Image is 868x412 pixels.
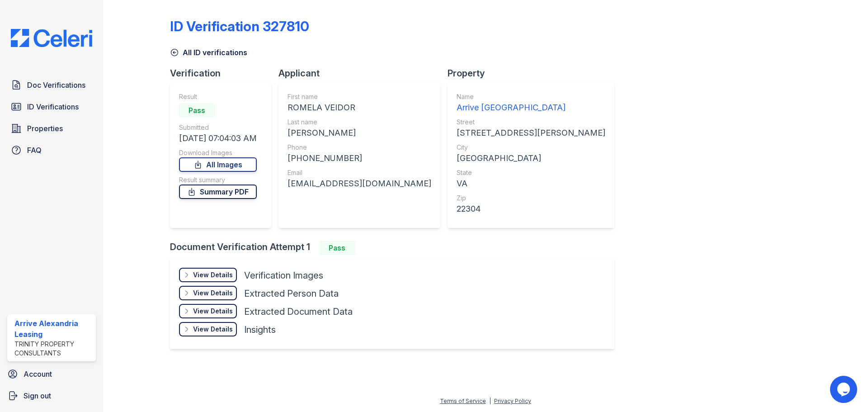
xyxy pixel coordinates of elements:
div: View Details [193,307,233,316]
div: Property [448,67,622,80]
span: Properties [27,123,63,134]
a: Properties [7,119,96,137]
div: [DATE] 07:04:03 AM [179,132,257,145]
div: Pass [319,241,355,255]
div: Arrive Alexandria Leasing [14,318,92,340]
a: Account [4,365,99,383]
div: [PHONE_NUMBER] [288,152,431,165]
a: Privacy Policy [494,398,531,404]
div: [GEOGRAPHIC_DATA] [457,152,605,165]
div: Street [457,118,605,127]
iframe: chat widget [830,376,859,403]
div: City [457,143,605,152]
div: 22304 [457,203,605,215]
a: Name Arrive [GEOGRAPHIC_DATA] [457,92,605,114]
div: Verification Images [244,269,323,282]
span: Account [24,369,52,379]
a: Doc Verifications [7,76,96,94]
div: ID Verification 327810 [170,18,309,34]
a: Sign out [4,387,99,405]
div: VA [457,177,605,190]
div: Email [288,168,431,177]
a: Terms of Service [440,398,486,404]
div: Verification [170,67,278,80]
a: Summary PDF [179,185,257,199]
div: Phone [288,143,431,152]
img: CE_Logo_Blue-a8612792a0a2168367f1c8372b55b34899dd931a85d93a1a3d3e32e68fde9ad4.png [4,29,99,47]
div: | [489,398,491,404]
div: State [457,168,605,177]
div: Extracted Person Data [244,287,339,300]
div: First name [288,92,431,101]
a: All ID verifications [170,47,247,58]
span: Sign out [24,390,51,401]
div: Result [179,92,257,101]
div: Document Verification Attempt 1 [170,241,622,255]
div: View Details [193,325,233,334]
div: Download Images [179,148,257,157]
a: All Images [179,157,257,172]
div: Result summary [179,175,257,185]
div: [STREET_ADDRESS][PERSON_NAME] [457,127,605,139]
a: ID Verifications [7,98,96,116]
div: ROMELA VEIDOR [288,101,431,114]
div: Arrive [GEOGRAPHIC_DATA] [457,101,605,114]
span: FAQ [27,145,42,156]
div: Trinity Property Consultants [14,340,92,358]
a: FAQ [7,141,96,159]
div: Insights [244,323,276,336]
div: [EMAIL_ADDRESS][DOMAIN_NAME] [288,177,431,190]
div: [PERSON_NAME] [288,127,431,139]
div: View Details [193,270,233,279]
div: Zip [457,194,605,203]
div: Submitted [179,123,257,132]
div: Extracted Document Data [244,305,353,318]
div: Last name [288,118,431,127]
span: ID Verifications [27,101,79,112]
span: Doc Verifications [27,80,85,90]
div: View Details [193,289,233,298]
div: Name [457,92,605,101]
div: Pass [179,103,215,118]
div: Applicant [278,67,448,80]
